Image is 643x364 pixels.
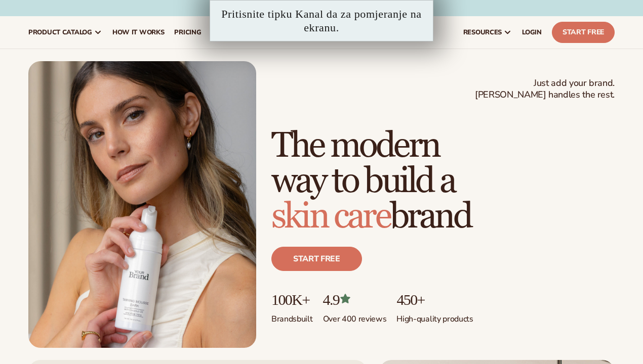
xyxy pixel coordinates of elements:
[271,195,390,238] span: skin care
[210,7,433,34] div: Pritisnite tipku Kanal da za pomjeranje na ekranu.
[552,22,615,43] a: Start Free
[169,16,206,49] a: pricing
[271,247,362,271] a: Start free
[271,128,615,235] h1: The modern way to build a brand
[271,291,313,308] p: 100K+
[28,61,256,348] img: Female holding tanning mousse.
[323,291,387,308] p: 4.9
[396,291,473,308] p: 450+
[323,308,387,325] p: Over 400 reviews
[396,308,473,325] p: High-quality products
[271,308,313,325] p: Brands built
[23,16,107,49] a: product catalog
[107,16,170,49] a: How It Works
[475,77,615,101] span: Just add your brand. [PERSON_NAME] handles the rest.
[174,28,201,36] span: pricing
[458,16,517,49] a: resources
[112,28,165,36] span: How It Works
[522,28,542,36] span: LOGIN
[517,16,547,49] a: LOGIN
[463,28,502,36] span: resources
[28,28,92,36] span: product catalog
